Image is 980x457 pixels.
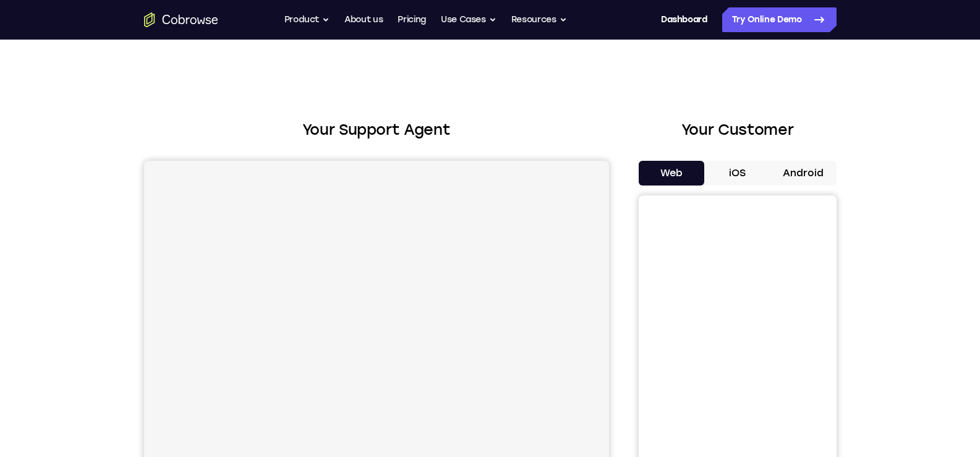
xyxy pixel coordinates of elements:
button: Product [284,7,330,32]
h2: Your Support Agent [144,119,609,141]
button: iOS [704,161,770,186]
a: Go to the home page [144,12,218,27]
button: Use Cases [441,7,496,32]
a: Pricing [398,7,426,32]
h2: Your Customer [639,119,837,141]
a: About us [344,7,383,32]
button: Resources [511,7,567,32]
button: Android [770,161,837,186]
a: Dashboard [661,7,707,32]
a: Try Online Demo [722,7,837,32]
button: Web [639,161,705,186]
